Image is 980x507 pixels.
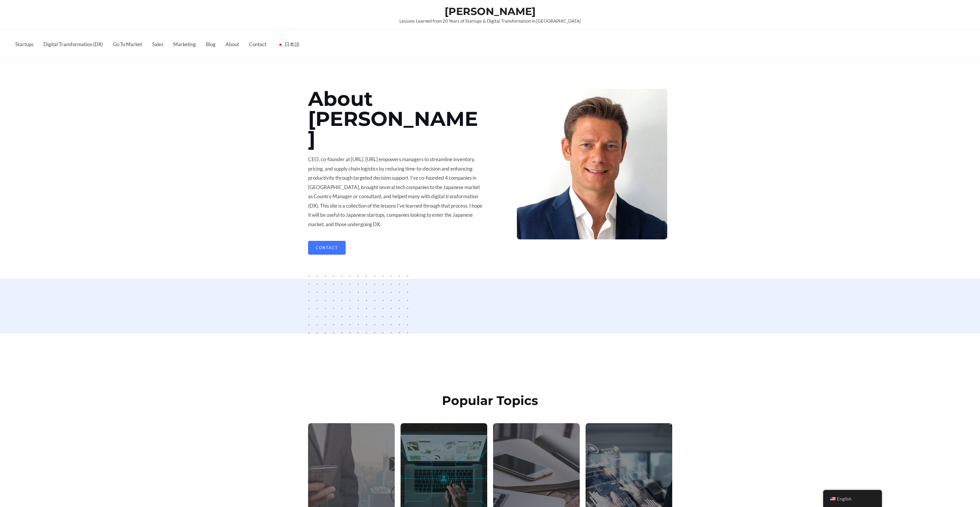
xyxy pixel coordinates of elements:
a: Blog [201,30,221,59]
img: Evan Burkosky [517,89,667,239]
a: Startups [10,30,38,59]
p: Lessons Learned from 20 Years of Startups & Digital Transformation in [GEOGRAPHIC_DATA] [399,18,581,24]
a: Marketing [168,30,201,59]
a: Contact [308,241,346,255]
a: Sales [147,30,168,59]
span: Contact [316,246,338,250]
a: ja日本語 [271,30,305,59]
h1: About [PERSON_NAME] [308,89,483,149]
span: 日本語 [285,41,300,47]
a: [PERSON_NAME] [445,5,536,18]
a: Go To Market [108,30,147,59]
img: 日本語 [278,43,283,46]
h2: Popular Topics [305,393,675,409]
nav: Primary Site Navigation [10,30,305,59]
a: Contact [244,30,271,59]
a: Digital Transformation (DX) [38,30,108,59]
a: About [221,30,244,59]
p: CEO, co-founder at [URL]. [URL] empowers managers to streamline inventory, pricing, and supply ch... [308,155,483,229]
